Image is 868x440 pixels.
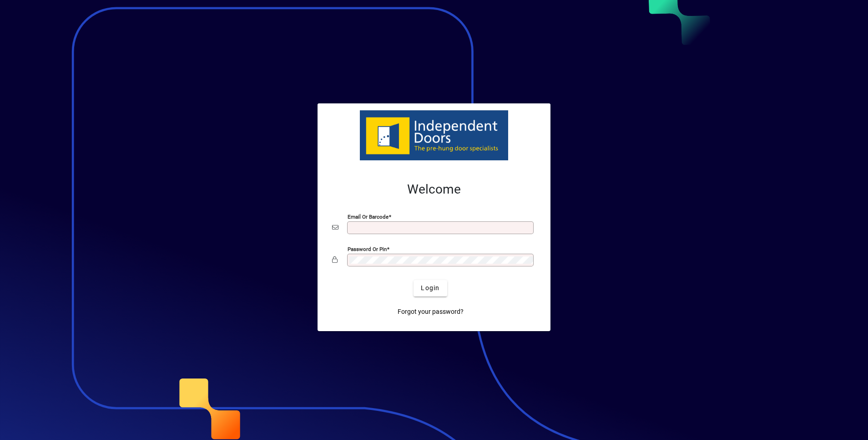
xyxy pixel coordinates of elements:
mat-label: Password or Pin [348,246,387,252]
a: Forgot your password? [394,304,467,320]
span: Login [421,283,439,293]
h2: Welcome [332,182,536,197]
mat-label: Email or Barcode [348,213,389,220]
button: Login [414,280,447,297]
span: Forgot your password? [398,307,464,317]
